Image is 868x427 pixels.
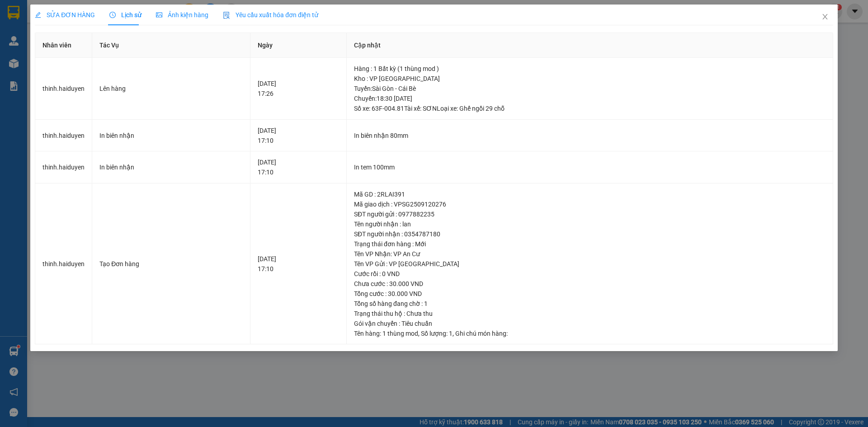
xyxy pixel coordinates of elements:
span: edit [35,12,41,18]
div: SĐT người nhận : 0354787180 [354,229,826,239]
span: Ảnh kiện hàng [156,11,208,19]
div: Tổng cước : 30.000 VND [354,289,826,299]
div: [DATE] 17:10 [258,157,339,177]
span: 1 thùng mod [382,330,418,337]
td: thinh.haiduyen [35,120,92,152]
div: Mã giao dịch : VPSG2509120276 [354,199,826,209]
div: Tạo Đơn hàng [99,259,242,269]
div: Tuyến : Sài Gòn - Cái Bè Chuyến: 18:30 [DATE] Số xe: 63F-004.81 Tài xế: SƠN Loại xe: Ghế ngồi 29 chỗ [354,84,826,113]
div: Hàng : 1 Bất kỳ (1 thùng mod ) [354,64,826,74]
div: Kho : VP [GEOGRAPHIC_DATA] [354,74,826,84]
div: Mã GD : 2RLAI391 [354,189,826,199]
div: Tên VP Gửi : VP [GEOGRAPHIC_DATA] [354,259,826,269]
div: [DATE] 17:10 [258,126,339,145]
div: In biên nhận 80mm [354,131,826,141]
div: [DATE] 17:10 [258,254,339,274]
div: In tem 100mm [354,162,826,172]
div: Chưa cước : 30.000 VND [354,279,826,289]
div: Tên người nhận : lan [354,219,826,229]
span: 1 [449,330,453,337]
div: [DATE] 17:26 [258,79,339,99]
span: Lịch sử [109,11,142,19]
div: Tên hàng: , Số lượng: , Ghi chú món hàng: [354,328,826,338]
th: Cập nhật [347,33,833,58]
div: Tên VP Nhận: VP An Cư [354,249,826,259]
div: Gói vận chuyển : Tiêu chuẩn [354,319,826,328]
div: Trạng thái thu hộ : Chưa thu [354,309,826,319]
span: clock-circle [109,12,116,18]
div: Tổng số hàng đang chờ : 1 [354,299,826,309]
span: Yêu cầu xuất hóa đơn điện tử [223,11,318,19]
div: Cước rồi : 0 VND [354,269,826,279]
th: Tác Vụ [92,33,250,58]
td: thinh.haiduyen [35,183,92,345]
td: thinh.haiduyen [35,58,92,120]
div: In biên nhận [99,131,242,141]
div: Lên hàng [99,84,242,94]
td: thinh.haiduyen [35,151,92,183]
button: Close [812,5,838,30]
span: SỬA ĐƠN HÀNG [35,11,95,19]
span: close [821,13,829,20]
div: Trạng thái đơn hàng : Mới [354,239,826,249]
th: Ngày [250,33,347,58]
th: Nhân viên [35,33,92,58]
img: icon [223,12,230,19]
div: SĐT người gửi : 0977882235 [354,209,826,219]
span: picture [156,12,162,18]
div: In biên nhận [99,162,242,172]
